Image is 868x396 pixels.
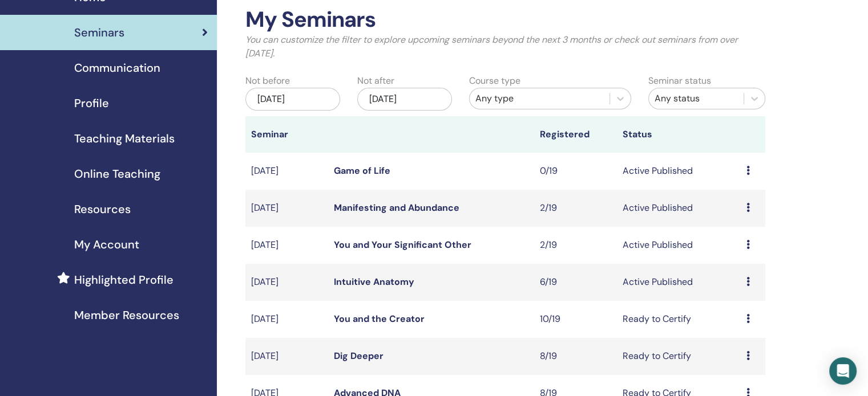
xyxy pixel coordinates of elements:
td: Active Published [617,264,741,301]
td: [DATE] [245,338,328,375]
td: [DATE] [245,190,328,227]
span: Communication [74,59,160,76]
td: [DATE] [245,264,328,301]
td: Ready to Certify [617,338,741,375]
div: Any status [655,92,738,105]
td: 2/19 [534,227,617,264]
span: Highlighted Profile [74,271,173,288]
a: Dig Deeper [334,350,383,362]
div: Any type [475,92,604,105]
span: Profile [74,95,109,112]
p: You can customize the filter to explore upcoming seminars beyond the next 3 months or check out s... [245,33,765,60]
span: Resources [74,201,131,218]
td: Active Published [617,227,741,264]
td: [DATE] [245,301,328,338]
td: 0/19 [534,153,617,190]
a: You and the Creator [334,313,425,325]
td: 10/19 [534,301,617,338]
div: [DATE] [245,88,340,111]
span: Member Resources [74,307,179,324]
td: 8/19 [534,338,617,375]
td: [DATE] [245,153,328,190]
th: Seminar [245,116,328,153]
div: [DATE] [357,88,452,111]
span: Online Teaching [74,165,160,182]
a: Manifesting and Abundance [334,202,459,214]
span: My Account [74,236,139,253]
th: Status [617,116,741,153]
span: Teaching Materials [74,130,175,147]
a: Intuitive Anatomy [334,276,414,288]
label: Not after [357,74,394,88]
td: Active Published [617,153,741,190]
label: Seminar status [648,74,711,88]
td: Active Published [617,190,741,227]
td: [DATE] [245,227,328,264]
th: Registered [534,116,617,153]
h2: My Seminars [245,7,765,33]
label: Not before [245,74,290,88]
td: 2/19 [534,190,617,227]
div: Open Intercom Messenger [829,357,857,385]
td: 6/19 [534,264,617,301]
a: Game of Life [334,165,390,177]
a: You and Your Significant Other [334,239,471,251]
label: Course type [469,74,520,88]
td: Ready to Certify [617,301,741,338]
span: Seminars [74,24,124,41]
